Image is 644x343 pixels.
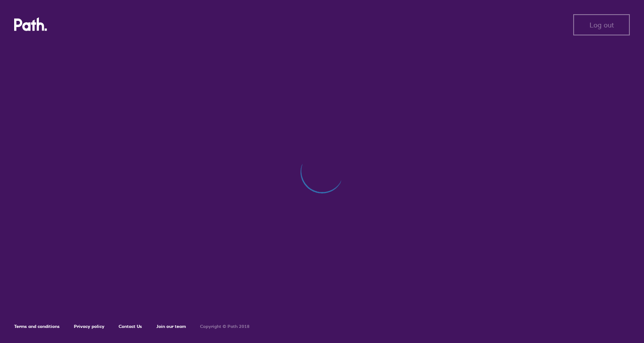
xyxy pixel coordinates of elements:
[119,324,142,329] a: Contact Us
[590,21,614,29] span: Log out
[200,324,250,329] h6: Copyright © Path 2018
[156,324,186,329] a: Join our team
[573,14,630,35] button: Log out
[74,324,104,329] a: Privacy policy
[14,324,60,329] a: Terms and conditions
